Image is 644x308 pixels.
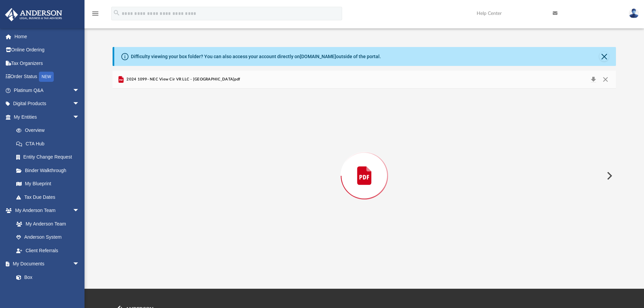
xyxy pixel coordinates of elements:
button: Next File [601,166,616,185]
a: [DOMAIN_NAME] [300,54,336,59]
a: Binder Walkthrough [9,164,90,177]
button: Download [587,75,599,84]
a: menu [91,13,99,18]
a: My Entitiesarrow_drop_down [5,110,90,124]
i: search [113,9,120,17]
a: Home [5,30,90,43]
a: My Blueprint [9,177,86,191]
button: Close [599,52,609,61]
a: Platinum Q&Aarrow_drop_down [5,84,90,97]
a: Client Referrals [9,244,86,257]
a: Meeting Minutes [9,284,86,298]
a: Online Ordering [5,43,90,57]
a: Anderson System [9,231,86,244]
a: My Anderson Teamarrow_drop_down [5,204,86,217]
span: arrow_drop_down [73,84,86,97]
a: Tax Due Dates [9,190,90,204]
img: User Pic [629,8,639,18]
a: Overview [9,124,90,137]
a: Tax Organizers [5,56,90,70]
a: Box [9,270,83,284]
span: arrow_drop_down [73,257,86,271]
span: arrow_drop_down [73,204,86,218]
i: menu [91,9,99,18]
span: 2024 1099- NEC View Cir VR LLC - [GEOGRAPHIC_DATA]pdf [125,76,240,82]
a: Digital Productsarrow_drop_down [5,97,90,111]
a: Order StatusNEW [5,70,90,84]
img: Anderson Advisors Platinum Portal [3,8,64,21]
a: My Anderson Team [9,217,83,231]
span: arrow_drop_down [73,97,86,111]
a: CTA Hub [9,137,90,150]
div: Difficulty viewing your box folder? You can also access your account directly on outside of the p... [131,53,381,60]
div: Preview [113,71,616,263]
div: NEW [39,72,54,82]
span: arrow_drop_down [73,110,86,124]
a: My Documentsarrow_drop_down [5,257,86,271]
a: Entity Change Request [9,150,90,164]
button: Close [599,75,612,84]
